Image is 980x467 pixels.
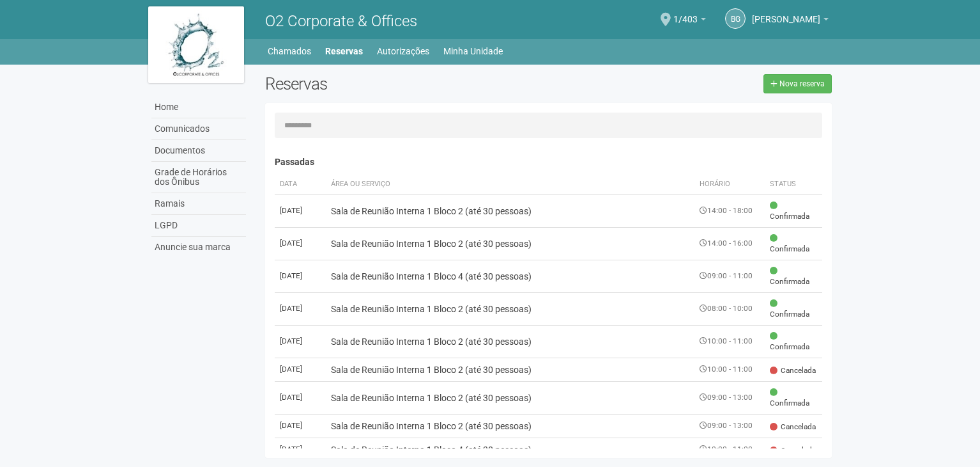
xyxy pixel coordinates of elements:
a: 1/403 [673,16,706,26]
th: Status [765,174,822,195]
span: Confirmada [770,387,817,409]
td: [DATE] [275,227,326,260]
td: Sala de Reunião Interna 1 Bloco 2 (até 30 pessoas) [326,358,694,381]
td: 10:00 - 11:00 [694,325,765,358]
td: Sala de Reunião Interna 1 Bloco 2 (até 30 pessoas) [326,414,694,438]
span: Cancelada [770,445,816,456]
td: 10:00 - 11:00 [694,438,765,461]
a: Reservas [325,42,363,60]
a: Home [151,97,246,118]
td: [DATE] [275,414,326,438]
td: 14:00 - 18:00 [694,194,765,227]
td: [DATE] [275,381,326,414]
td: 09:00 - 13:00 [694,414,765,438]
span: Cancelada [770,422,816,432]
th: Área ou Serviço [326,174,694,195]
td: Sala de Reunião Interna 1 Bloco 2 (até 30 pessoas) [326,194,694,227]
td: Sala de Reunião Interna 1 Bloco 4 (até 30 pessoas) [326,260,694,292]
td: [DATE] [275,325,326,358]
span: Confirmada [770,265,817,287]
span: Confirmada [770,200,817,222]
a: LGPD [151,215,246,237]
td: 14:00 - 16:00 [694,227,765,260]
img: logo.jpg [148,6,244,83]
td: [DATE] [275,358,326,381]
td: [DATE] [275,292,326,325]
td: Sala de Reunião Interna 1 Bloco 2 (até 30 pessoas) [326,325,694,358]
th: Horário [694,174,765,195]
h4: Passadas [275,157,822,167]
a: Nova reserva [763,74,832,93]
td: 09:00 - 11:00 [694,260,765,292]
td: Sala de Reunião Interna 1 Bloco 2 (até 30 pessoas) [326,381,694,414]
td: 09:00 - 13:00 [694,381,765,414]
span: O2 Corporate & Offices [265,12,417,30]
th: Data [275,174,326,195]
td: Sala de Reunião Interna 1 Bloco 2 (até 30 pessoas) [326,292,694,325]
a: Comunicados [151,118,246,140]
a: Minha Unidade [443,42,503,60]
span: Bruna Garrido [752,2,820,24]
span: Confirmada [770,331,817,352]
a: Anuncie sua marca [151,237,246,258]
td: Sala de Reunião Interna 1 Bloco 2 (até 30 pessoas) [326,227,694,260]
td: [DATE] [275,438,326,461]
h2: Reservas [265,74,539,93]
span: Confirmada [770,233,817,255]
span: Confirmada [770,298,817,320]
td: 08:00 - 10:00 [694,292,765,325]
span: Nova reserva [779,79,825,88]
a: Chamados [268,42,311,60]
td: Sala de Reunião Interna 1 Bloco 4 (até 30 pessoas) [326,438,694,461]
td: [DATE] [275,194,326,227]
a: Autorizações [377,42,429,60]
td: 10:00 - 11:00 [694,358,765,381]
span: Cancelada [770,365,816,376]
a: Documentos [151,140,246,162]
a: [PERSON_NAME] [752,16,829,26]
td: [DATE] [275,260,326,292]
span: 1/403 [673,2,698,24]
a: BG [725,8,746,29]
a: Grade de Horários dos Ônibus [151,162,246,193]
a: Ramais [151,193,246,215]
